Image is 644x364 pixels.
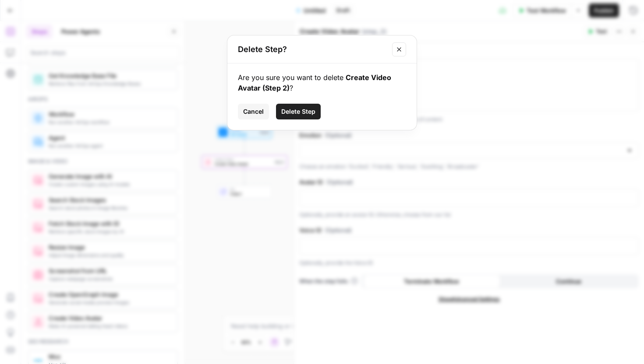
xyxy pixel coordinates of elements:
[281,107,315,116] span: Delete Step
[238,43,387,56] h2: Delete Step?
[276,104,321,119] button: Delete Step
[238,72,406,93] div: Are you sure you want to delete ?
[243,107,264,116] span: Cancel
[392,42,406,56] button: Close modal
[238,104,269,119] button: Cancel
